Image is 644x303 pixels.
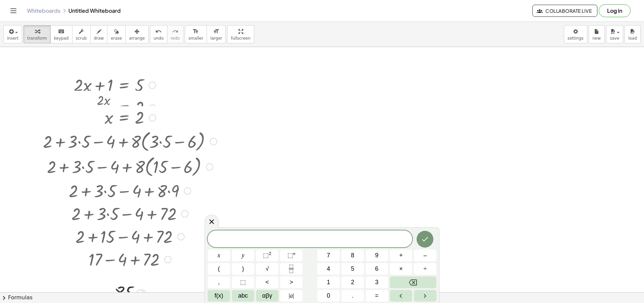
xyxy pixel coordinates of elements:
[208,290,230,302] button: Functions
[208,263,230,275] button: (
[227,25,254,43] button: fullscreen
[129,36,145,41] span: arrange
[351,251,354,260] span: 8
[289,291,294,300] span: a
[185,25,207,43] button: format_sizesmaller
[232,290,254,302] button: Alphabet
[610,36,619,41] span: save
[327,278,330,287] span: 1
[366,290,388,302] button: Equals
[280,250,303,261] button: Superscript
[256,290,278,302] button: Greek alphabet
[58,28,64,36] i: keyboard
[532,5,597,17] button: Collaborate Live
[232,276,254,288] button: Placeholder
[341,276,364,288] button: 2
[256,276,278,288] button: Less than
[23,25,51,43] button: transform
[628,36,637,41] span: load
[317,263,340,275] button: 4
[208,250,230,261] button: x
[218,278,220,287] span: ,
[341,250,364,261] button: 8
[8,5,19,16] button: Toggle navigation
[76,36,87,41] span: scrub
[414,263,436,275] button: Divide
[256,250,278,261] button: Squared
[625,25,641,43] button: load
[213,28,219,36] i: format_size
[390,276,436,288] button: Backspace
[265,278,269,287] span: <
[390,263,412,275] button: Times
[341,290,364,302] button: .
[293,292,294,299] span: |
[592,36,601,41] span: new
[232,250,254,261] button: y
[171,36,180,41] span: redo
[208,276,230,288] button: ,
[414,250,436,261] button: Minus
[375,264,378,273] span: 6
[424,264,427,273] span: ÷
[263,252,269,259] span: ⬚
[240,278,246,287] span: ⬚
[414,290,436,302] button: Right arrow
[94,36,104,41] span: draw
[107,25,125,43] button: erase
[256,263,278,275] button: Square root
[111,36,122,41] span: erase
[154,36,164,41] span: undo
[293,251,296,256] sup: n
[172,28,178,36] i: redo
[399,264,403,273] span: ×
[242,264,244,273] span: )
[207,25,226,43] button: format_sizelarger
[417,231,433,248] button: Done
[351,264,354,273] span: 5
[3,25,22,43] button: insert
[210,36,222,41] span: larger
[327,291,330,300] span: 0
[568,36,584,41] span: settings
[50,25,72,43] button: keyboardkeypad
[150,25,167,43] button: undoundo
[27,7,60,14] a: Whiteboards
[262,291,272,300] span: αβγ
[218,251,220,260] span: x
[538,8,592,14] span: Collaborate Live
[589,25,605,43] button: new
[280,276,303,288] button: Greater than
[327,264,330,273] span: 4
[352,291,354,300] span: .
[390,290,412,302] button: Left arrow
[564,25,587,43] button: settings
[72,25,91,43] button: scrub
[399,251,403,260] span: +
[375,251,378,260] span: 9
[341,263,364,275] button: 5
[238,291,248,300] span: abc
[125,25,149,43] button: arrange
[423,251,427,260] span: –
[366,276,388,288] button: 3
[280,263,303,275] button: Fraction
[269,251,271,256] sup: 2
[193,28,199,36] i: format_size
[599,4,631,17] button: Log in
[90,25,108,43] button: draw
[606,25,623,43] button: save
[27,36,47,41] span: transform
[54,36,69,41] span: keypad
[7,36,18,41] span: insert
[155,28,162,36] i: undo
[351,278,354,287] span: 2
[215,291,223,300] span: f(x)
[327,251,330,260] span: 7
[231,36,250,41] span: fullscreen
[375,278,378,287] span: 3
[317,276,340,288] button: 1
[366,263,388,275] button: 6
[317,290,340,302] button: 0
[189,36,203,41] span: smaller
